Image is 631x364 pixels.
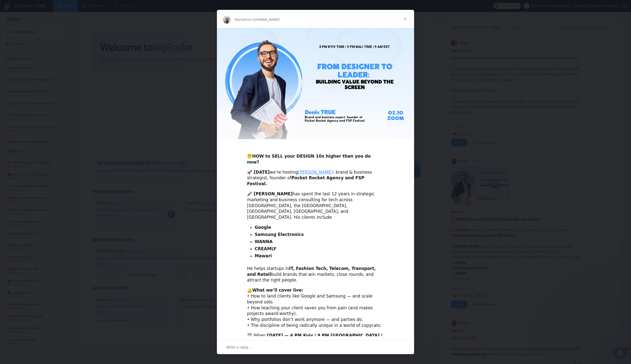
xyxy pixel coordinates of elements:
b: [DATE] — 4 PM Kyiv | 9 PM [GEOGRAPHIC_DATA] | 9 AM EST [247,333,383,344]
div: has spent the last 12 years in strategic marketing and business consulting for tech across [GEOGR... [247,191,384,220]
div: He helps startups in build brands that win markets, close rounds, and attract the right people. [247,266,384,283]
b: Mawari [255,253,272,258]
img: Profile image for Mariia [223,16,231,24]
span: Mariia [235,18,245,21]
div: 🤔 [247,148,384,165]
span: from [DOMAIN_NAME] [245,18,280,21]
div: we’re hosting - brand & business strategist, founder of [247,169,384,187]
b: Samsung Electronics [255,232,304,237]
b: IT, Fashion Tech, Telecom, Transport, and Retail [247,266,376,277]
span: Write a reply… [226,344,252,350]
b: 🔔What we’ll cover live: [247,288,303,293]
b: 🚀 [DATE] [247,170,270,175]
b: CREAMLY [255,246,276,251]
a: [PERSON_NAME] [298,170,333,175]
b: Pocket Rocket Agency and FSP Festival. [247,175,364,186]
b: HOW to SELL your DESIGN 10x higher than you do now? [247,154,371,165]
span: Close [396,10,414,28]
b: 🎤 [PERSON_NAME] [247,191,293,196]
div: 🗓️ When: 📍 Where: or to your calendar [247,333,384,356]
b: Google [255,225,271,230]
div: • How to land clients like Google and Samsung — and scale beyond solo. • How teaching your client... [247,287,384,329]
b: WANNA [255,239,273,244]
div: Open conversation and reply [217,340,414,354]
